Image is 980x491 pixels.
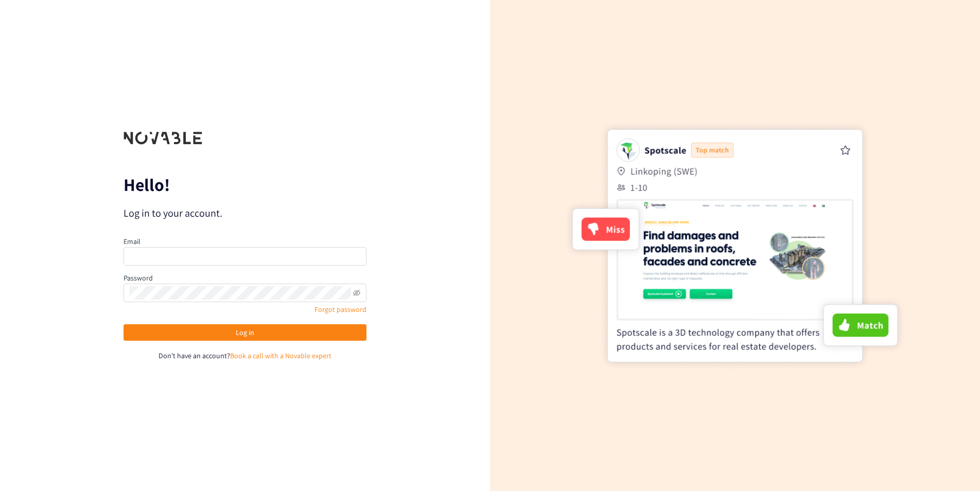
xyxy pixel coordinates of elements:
a: Forgot password [314,305,366,314]
span: eye-invisible [353,289,360,296]
a: Book a call with a Novable expert [230,351,331,360]
span: Don't have an account? [159,351,230,360]
span: Log in [236,327,254,338]
button: Log in [124,324,366,341]
p: Hello! [124,177,366,193]
label: Email [124,237,141,246]
p: Log in to your account. [124,206,366,220]
label: Password [124,273,153,283]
